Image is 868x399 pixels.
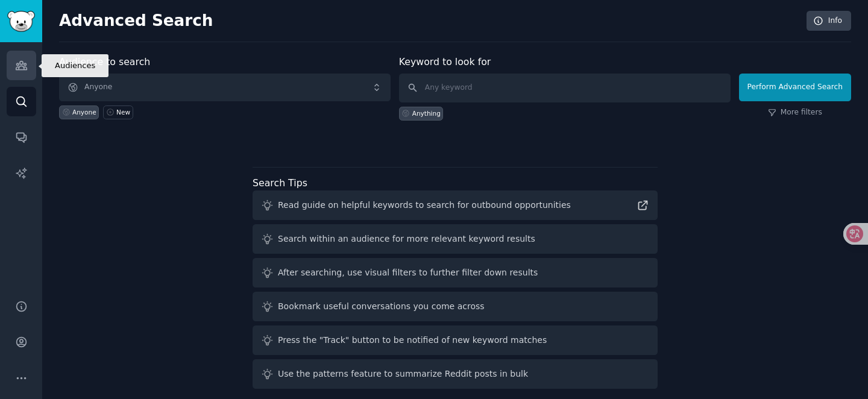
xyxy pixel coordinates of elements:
[59,56,150,68] label: Audience to search
[72,108,96,116] div: Anyone
[739,74,851,101] button: Perform Advanced Search
[412,109,441,118] div: Anything
[59,74,391,101] button: Anyone
[768,107,822,118] a: More filters
[278,334,547,347] div: Press the "Track" button to be notified of new keyword matches
[278,300,485,313] div: Bookmark useful conversations you come across
[807,11,851,31] a: Info
[116,108,130,116] div: New
[253,177,307,189] label: Search Tips
[278,368,528,380] div: Use the patterns feature to summarize Reddit posts in bulk
[278,266,538,279] div: After searching, use visual filters to further filter down results
[278,233,535,245] div: Search within an audience for more relevant keyword results
[59,11,800,31] h2: Advanced Search
[103,105,133,119] a: New
[278,199,571,212] div: Read guide on helpful keywords to search for outbound opportunities
[399,74,731,102] input: Any keyword
[7,11,35,32] img: GummySearch logo
[399,56,491,68] label: Keyword to look for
